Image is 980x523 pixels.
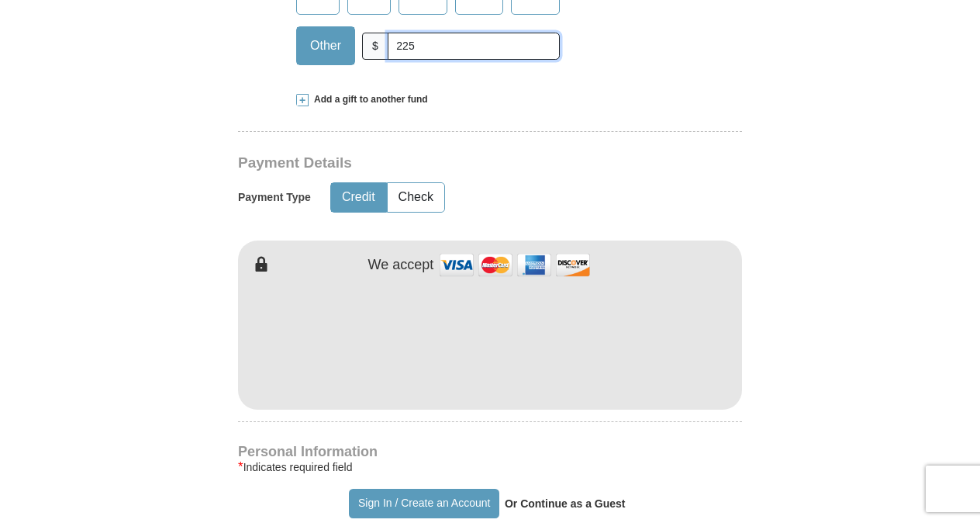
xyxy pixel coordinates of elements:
span: Add a gift to another fund [309,93,428,106]
button: Check [388,183,444,212]
div: Indicates required field [238,458,742,476]
h4: Personal Information [238,445,742,458]
img: credit cards accepted [437,248,592,282]
span: $ [362,33,388,60]
h5: Payment Type [238,191,311,204]
input: Other Amount [388,33,560,60]
h3: Payment Details [238,154,633,172]
h4: We accept [368,257,434,274]
span: Other [302,34,349,57]
strong: Or Continue as a Guest [505,497,626,510]
button: Sign In / Create an Account [349,489,499,518]
button: Credit [331,183,386,212]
